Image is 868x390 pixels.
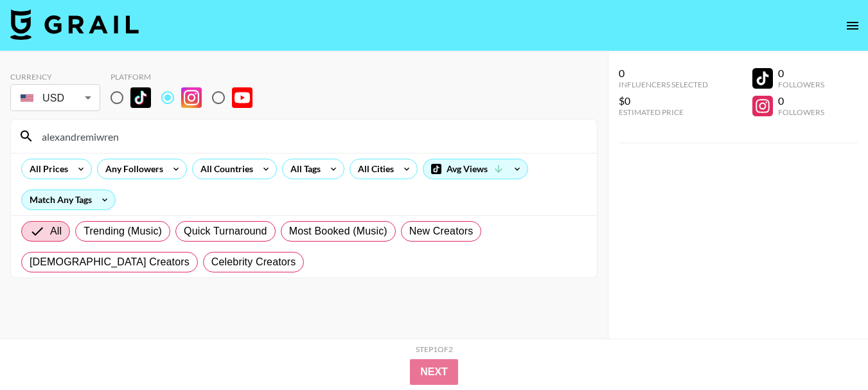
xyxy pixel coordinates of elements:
img: YouTube [232,87,252,108]
span: Trending (Music) [84,224,162,239]
div: All Prices [22,159,71,179]
div: 0 [619,67,708,80]
div: Any Followers [98,159,166,179]
div: $0 [619,94,708,107]
div: Followers [778,107,824,117]
div: Followers [778,80,824,89]
img: Instagram [181,87,202,108]
img: Grail Talent [10,9,139,40]
div: 0 [778,94,824,107]
button: Next [410,359,458,385]
div: USD [13,87,98,109]
div: Currency [10,72,100,82]
span: Quick Turnaround [184,224,267,239]
span: Most Booked (Music) [289,224,387,239]
div: Platform [111,72,263,82]
div: All Tags [283,159,323,179]
span: All [50,224,62,239]
img: TikTok [130,87,151,108]
span: Celebrity Creators [211,254,296,270]
iframe: Drift Widget Chat Controller [804,326,853,375]
div: All Cities [350,159,396,179]
span: New Creators [409,224,474,239]
div: All Countries [193,159,256,179]
input: Search by User Name [34,126,589,146]
div: Avg Views [423,159,527,179]
div: Estimated Price [619,107,708,117]
span: [DEMOGRAPHIC_DATA] Creators [30,254,190,270]
div: Match Any Tags [22,190,115,209]
div: 0 [778,67,824,80]
div: Step 1 of 2 [416,344,453,354]
div: Influencers Selected [619,80,708,89]
button: open drawer [840,13,865,39]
